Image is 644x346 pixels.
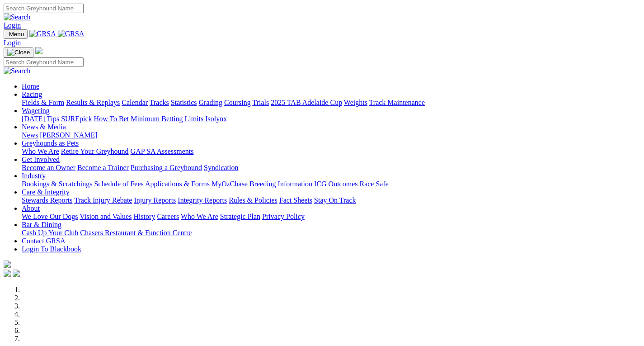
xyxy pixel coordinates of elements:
[4,67,31,75] img: Search
[224,99,251,106] a: Coursing
[150,99,169,106] a: Tracks
[4,261,11,268] img: logo-grsa-white.png
[131,115,203,123] a: Minimum Betting Limits
[74,196,132,204] a: Track Injury Rebate
[22,229,78,237] a: Cash Up Your Club
[22,115,640,123] div: Wagering
[205,115,227,123] a: Isolynx
[22,147,640,156] div: Greyhounds as Pets
[22,196,640,204] div: Care & Integrity
[204,164,238,171] a: Syndication
[359,180,388,188] a: Race Safe
[4,47,33,57] button: Toggle navigation
[77,164,129,171] a: Become a Trainer
[279,196,312,204] a: Fact Sheets
[4,13,31,21] img: Search
[94,180,143,188] a: Schedule of Fees
[40,131,97,139] a: [PERSON_NAME]
[22,188,70,196] a: Care & Integrity
[133,213,155,220] a: History
[22,204,40,212] a: About
[35,47,42,54] img: logo-grsa-white.png
[4,29,28,39] button: Toggle navigation
[122,99,148,106] a: Calendar
[4,21,21,29] a: Login
[220,213,260,220] a: Strategic Plan
[4,39,21,47] a: Login
[80,213,132,220] a: Vision and Values
[314,196,356,204] a: Stay On Track
[22,99,640,107] div: Racing
[4,270,11,277] img: facebook.svg
[61,147,129,155] a: Retire Your Greyhound
[252,99,269,106] a: Trials
[22,196,72,204] a: Stewards Reports
[22,139,79,147] a: Greyhounds as Pets
[22,82,39,90] a: Home
[229,196,277,204] a: Rules & Policies
[80,229,192,237] a: Chasers Restaurant & Function Centre
[29,30,56,38] img: GRSA
[22,147,59,155] a: Who We Are
[145,180,210,188] a: Applications & Forms
[7,49,30,56] img: Close
[344,99,367,106] a: Weights
[271,99,342,106] a: 2025 TAB Adelaide Cup
[131,147,194,155] a: GAP SA Assessments
[9,31,24,38] span: Menu
[22,180,92,188] a: Bookings & Scratchings
[131,164,202,171] a: Purchasing a Greyhound
[22,90,42,98] a: Racing
[212,180,248,188] a: MyOzChase
[22,213,78,220] a: We Love Our Dogs
[171,99,197,106] a: Statistics
[4,4,84,13] input: Search
[22,164,640,172] div: Get Involved
[249,180,312,188] a: Breeding Information
[22,172,46,180] a: Industry
[22,221,61,228] a: Bar & Dining
[157,213,179,220] a: Careers
[22,164,75,171] a: Become an Owner
[22,115,59,123] a: [DATE] Tips
[22,123,66,131] a: News & Media
[262,213,305,220] a: Privacy Policy
[22,245,81,253] a: Login To Blackbook
[66,99,120,106] a: Results & Replays
[369,99,425,106] a: Track Maintenance
[58,30,85,38] img: GRSA
[181,213,218,220] a: Who We Are
[13,270,20,277] img: twitter.svg
[22,229,640,237] div: Bar & Dining
[22,99,64,106] a: Fields & Form
[134,196,176,204] a: Injury Reports
[22,237,65,245] a: Contact GRSA
[94,115,129,123] a: How To Bet
[22,156,60,163] a: Get Involved
[61,115,92,123] a: SUREpick
[178,196,227,204] a: Integrity Reports
[199,99,222,106] a: Grading
[22,107,50,114] a: Wagering
[4,57,84,67] input: Search
[22,131,38,139] a: News
[22,180,640,188] div: Industry
[22,131,640,139] div: News & Media
[314,180,357,188] a: ICG Outcomes
[22,213,640,221] div: About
